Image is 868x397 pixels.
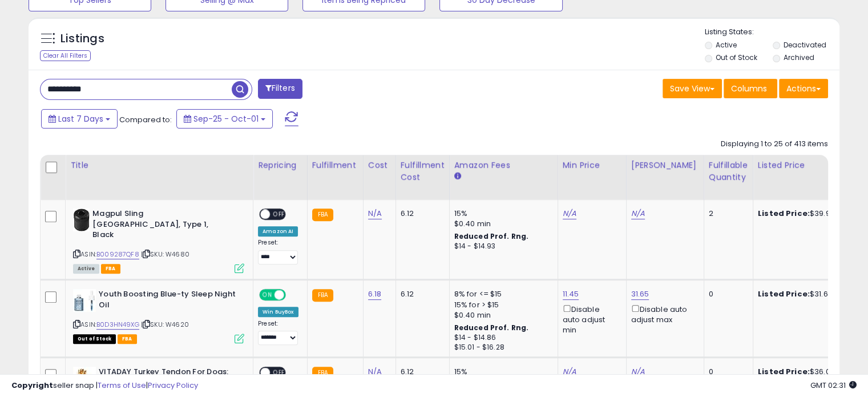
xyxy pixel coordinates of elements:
div: Min Price [563,159,621,171]
small: FBA [312,208,333,221]
div: Amazon Fees [454,159,553,171]
div: [PERSON_NAME] [631,159,699,171]
strong: Copyright [11,380,53,391]
a: B0D3HN49XG [96,320,139,330]
div: Disable auto adjust min [563,303,617,336]
div: seller snap | | [11,380,198,391]
a: B009287QF8 [96,250,139,259]
span: All listings currently available for purchase on Amazon [73,264,99,274]
span: OFF [284,290,302,300]
a: Terms of Use [98,380,146,391]
b: Listed Price: [758,208,810,219]
div: 15% [454,208,549,219]
span: FBA [101,264,120,274]
label: Archived [783,53,814,62]
a: 31.65 [631,288,649,300]
div: 8% for <= $15 [454,289,549,299]
div: 15% for > $15 [454,300,549,310]
b: Listed Price: [758,288,810,299]
b: Youth Boosting Blue-ty Sleep Night Oil [99,289,237,313]
span: | SKU: W4620 [141,320,189,329]
small: Amazon Fees. [454,171,461,182]
div: $0.40 min [454,219,549,229]
div: Fulfillment Cost [401,159,445,183]
div: 2 [709,208,744,219]
b: Reduced Prof. Rng. [454,323,529,332]
p: Listing States: [705,27,839,38]
span: 2025-10-9 02:31 GMT [810,380,857,391]
div: 0 [709,289,744,299]
a: Privacy Policy [148,380,198,391]
div: 6.12 [401,289,441,299]
span: All listings that are currently out of stock and unavailable for purchase on Amazon [73,334,116,344]
div: $0.40 min [454,310,549,320]
div: Win BuyBox [258,307,298,317]
div: 6.12 [401,208,441,219]
img: 41MFET0li6L._SL40_.jpg [73,208,90,231]
b: Reduced Prof. Rng. [454,231,529,241]
img: 41v26oOJyPL._SL40_.jpg [73,289,96,312]
div: $31.65 [758,289,853,299]
label: Out of Stock [716,53,757,62]
div: ASIN: [73,208,244,272]
button: Actions [779,79,828,98]
small: FBA [312,289,333,302]
b: Magpul Sling [GEOGRAPHIC_DATA], Type 1, Black [92,208,231,243]
button: Sep-25 - Oct-01 [176,109,273,129]
div: Fulfillment [312,159,358,171]
button: Save View [663,79,722,98]
div: Listed Price [758,159,857,171]
button: Last 7 Days [41,109,118,129]
a: 6.18 [368,288,382,300]
div: Preset: [258,320,298,346]
a: N/A [368,208,382,219]
div: $14 - $14.86 [454,333,549,343]
div: $39.99 [758,208,853,219]
label: Deactivated [783,40,826,50]
span: Columns [731,83,767,94]
div: $15.01 - $16.28 [454,343,549,352]
span: OFF [270,210,288,219]
div: Title [70,159,248,171]
div: Clear All Filters [40,50,91,61]
div: Displaying 1 to 25 of 413 items [721,139,828,150]
div: Fulfillable Quantity [709,159,748,183]
span: | SKU: W4680 [141,250,189,259]
button: Columns [724,79,777,98]
div: Cost [368,159,391,171]
div: Repricing [258,159,302,171]
div: ASIN: [73,289,244,342]
div: Preset: [258,239,298,264]
a: N/A [563,208,576,219]
span: Last 7 Days [58,113,103,125]
div: $14 - $14.93 [454,242,549,251]
button: Filters [258,79,302,99]
span: Sep-25 - Oct-01 [193,113,259,125]
h5: Listings [60,31,104,47]
div: Amazon AI [258,226,298,236]
div: Disable auto adjust max [631,303,695,325]
a: N/A [631,208,645,219]
span: FBA [118,334,137,344]
label: Active [716,40,737,50]
span: ON [260,290,274,300]
a: 11.45 [563,288,579,300]
span: Compared to: [119,114,172,125]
